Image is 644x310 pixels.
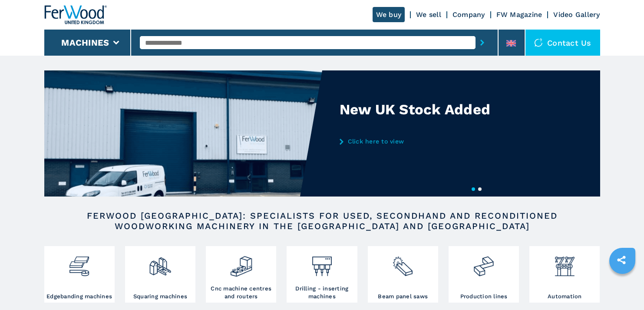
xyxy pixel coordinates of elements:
a: Company [452,10,485,19]
img: Ferwood [44,5,107,24]
button: submit-button [476,33,489,53]
a: We buy [373,7,405,22]
img: automazione.png [553,248,576,278]
h3: Production lines [460,293,508,300]
h3: Edgebanding machines [46,293,112,300]
a: Video Gallery [553,10,600,19]
a: Beam panel saws [368,246,438,303]
button: 2 [478,187,482,191]
button: 1 [472,187,475,191]
h3: Automation [548,293,582,300]
a: Drilling - inserting machines [287,246,357,303]
img: bordatrici_1.png [68,248,91,278]
img: sezionatrici_2.png [391,248,414,278]
a: sharethis [611,249,632,271]
a: Production lines [449,246,519,303]
a: Automation [529,246,600,303]
a: Cnc machine centres and routers [206,246,276,303]
img: squadratrici_2.png [149,248,172,278]
a: FW Magazine [496,10,542,19]
h3: Squaring machines [133,293,187,300]
button: Machines [61,37,109,48]
a: Click here to view [340,138,510,145]
div: Contact us [525,30,600,56]
iframe: Chat [607,271,637,303]
h3: Drilling - inserting machines [289,285,355,300]
img: centro_di_lavoro_cnc_2.png [230,248,253,278]
a: We sell [416,10,441,19]
img: New UK Stock Added [44,70,322,197]
h3: Cnc machine centres and routers [208,285,274,300]
img: linee_di_produzione_2.png [472,248,495,278]
img: Contact us [534,38,543,47]
img: foratrici_inseritrici_2.png [310,248,334,278]
a: Edgebanding machines [44,246,115,303]
h3: Beam panel saws [378,293,428,300]
a: Squaring machines [125,246,195,303]
h2: FERWOOD [GEOGRAPHIC_DATA]: SPECIALISTS FOR USED, SECONDHAND AND RECONDITIONED WOODWORKING MACHINE... [72,210,572,231]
